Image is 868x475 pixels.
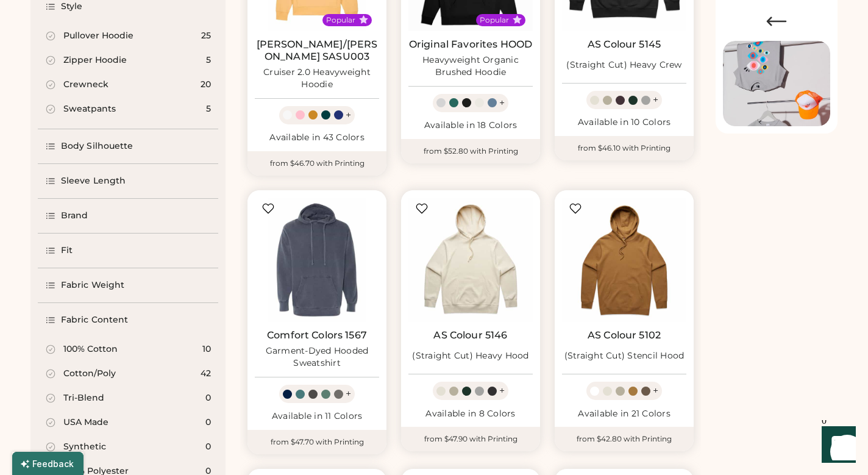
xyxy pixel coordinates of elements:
[61,245,73,257] div: Fit
[247,151,386,176] div: from $46.70 with Printing
[326,15,355,25] div: Popular
[205,392,211,404] div: 0
[562,116,686,129] div: Available in 10 Colors
[401,139,540,163] div: from $52.80 with Printing
[480,15,509,25] div: Popular
[255,345,379,370] div: Garment-Dyed Hooded Sweatshirt
[267,329,367,341] a: Comfort Colors 1567
[408,54,533,79] div: Heavyweight Organic Brushed Hoodie
[564,350,685,362] div: (Straight Cut) Stencil Hood
[653,93,658,107] div: +
[499,384,505,398] div: +
[409,38,532,51] a: Original Favorites HOOD
[255,66,379,91] div: Cruiser 2.0 Heavyweight Hoodie
[63,103,116,115] div: Sweatpants
[63,54,127,66] div: Zipper Hoodie
[562,198,686,322] img: AS Colour 5102 (Straight Cut) Stencil Hood
[201,30,211,42] div: 25
[202,343,211,355] div: 10
[63,392,104,404] div: Tri-Blend
[408,408,533,420] div: Available in 8 Colors
[346,109,351,122] div: +
[205,441,211,453] div: 0
[201,79,211,91] div: 20
[63,368,116,380] div: Cotton/Poly
[61,279,124,291] div: Fabric Weight
[562,408,686,420] div: Available in 21 Colors
[433,329,507,341] a: AS Colour 5146
[201,368,211,380] div: 42
[206,103,211,115] div: 5
[499,96,505,110] div: +
[588,329,661,341] a: AS Colour 5102
[61,210,88,222] div: Brand
[408,120,533,132] div: Available in 18 Colors
[206,54,211,66] div: 5
[61,314,128,326] div: Fabric Content
[810,420,863,473] iframe: Front Chat
[61,140,133,152] div: Body Silhouette
[61,1,83,13] div: Style
[63,79,108,91] div: Crewneck
[346,387,351,401] div: +
[63,441,106,453] div: Synthetic
[247,430,386,454] div: from $47.70 with Printing
[588,38,661,51] a: AS Colour 5145
[255,198,379,322] img: Comfort Colors 1567 Garment-Dyed Hooded Sweatshirt
[401,427,540,451] div: from $47.90 with Printing
[255,132,379,144] div: Available in 43 Colors
[359,15,368,24] button: Popular Style
[723,41,830,127] img: Image of Lisa Congdon Eye Print on T-Shirt and Hat
[63,30,133,42] div: Pullover Hoodie
[205,416,211,429] div: 0
[513,15,522,24] button: Popular Style
[566,59,681,71] div: (Straight Cut) Heavy Crew
[653,384,658,398] div: +
[412,350,528,362] div: (Straight Cut) Heavy Hood
[63,416,108,429] div: USA Made
[61,175,126,187] div: Sleeve Length
[408,198,533,322] img: AS Colour 5146 (Straight Cut) Heavy Hood
[255,38,379,63] a: [PERSON_NAME]/[PERSON_NAME] SASU003
[555,427,694,451] div: from $42.80 with Printing
[555,136,694,160] div: from $46.10 with Printing
[255,410,379,423] div: Available in 11 Colors
[63,343,118,355] div: 100% Cotton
